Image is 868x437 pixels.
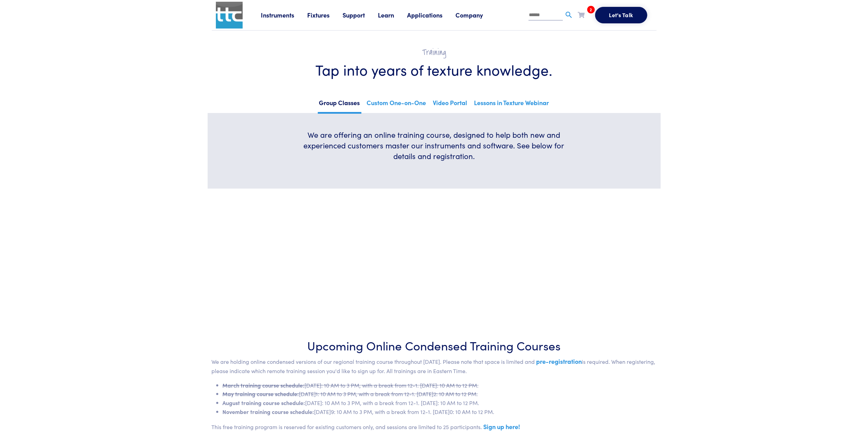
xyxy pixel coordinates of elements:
[212,422,657,432] p: This free training program is reserved for existing customers only, and sessions are limited to 2...
[366,97,428,112] a: Custom One-on-One
[298,130,570,161] h6: We are offering an online training course, designed to help both new and experienced customers ma...
[318,97,361,114] a: Group Classes
[223,399,305,406] span: August training course schedule:
[216,2,243,29] img: ttc_logo_1x1_v1.0.png
[378,11,407,19] a: Learn
[308,11,343,19] a: Fixtures
[212,356,657,375] p: We are holding online condensed versions of our regional training course throughout [DATE]. Pleas...
[212,337,657,354] h3: Upcoming Online Condensed Training Courses
[223,399,657,407] li: [DATE]: 10 AM to 3 PM, with a break from 12-1. [DATE]: 10 AM to 12 PM.
[228,60,640,79] h1: Tap into years of texture knowledge.
[343,11,378,19] a: Support
[223,390,657,399] li: [DATE]1: 10 AM to 3 PM, with a break from 12-1. [DATE]2: 10 AM to 12 PM.
[223,381,657,390] li: [DATE]: 10 AM to 3 PM, with a break from 12-1. [DATE]: 10 AM to 12 PM.
[407,11,456,19] a: Applications
[536,357,582,366] a: pre-registration
[261,11,308,19] a: Instruments
[223,390,299,397] span: May training course schedule:
[484,422,520,431] a: Sign up here!
[595,7,647,23] button: Let's Talk
[432,97,469,112] a: Video Portal
[223,381,305,389] span: March training course schedule:
[578,10,585,19] a: 2
[228,47,640,58] h2: Training
[223,407,657,416] li: [DATE]9: 10 AM to 3 PM, with a break from 12-1. [DATE]0: 10 AM to 12 PM.
[223,408,314,415] span: November training course schedule:
[473,97,551,112] a: Lessons in Texture Webinar
[456,11,496,19] a: Company
[587,6,595,13] span: 2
